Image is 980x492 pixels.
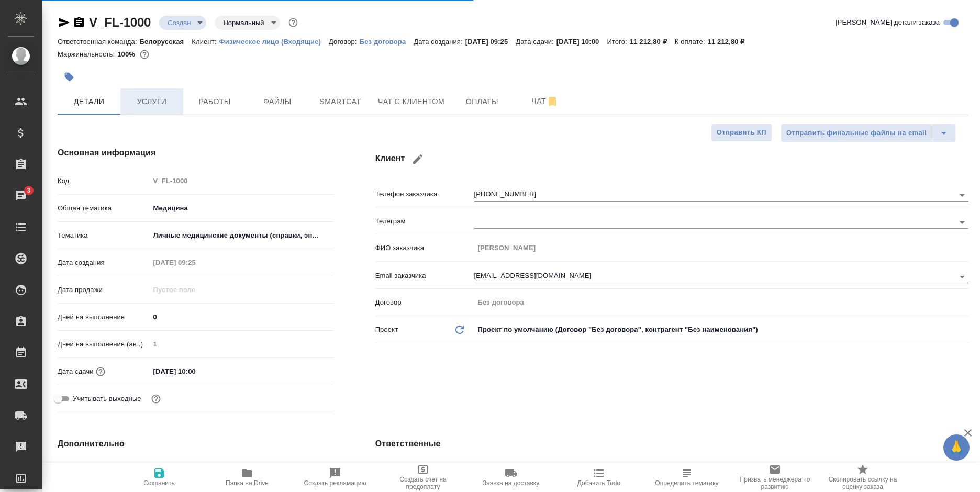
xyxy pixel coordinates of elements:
[64,95,114,108] span: Детали
[58,38,140,46] p: Ответственная команда:
[375,271,474,281] p: Email заказчика
[203,463,291,492] button: Папка на Drive
[304,479,366,487] span: Создать рекламацию
[379,463,467,492] button: Создать счет на предоплату
[190,95,240,108] span: Работы
[385,476,461,490] span: Создать счет на предоплату
[375,147,968,172] h4: Клиент
[943,434,970,461] button: 🙏
[630,38,675,46] p: 11 212,80 ₽
[58,16,70,29] button: Скопировать ссылку для ЯМессенджера
[731,463,819,492] button: Призвать менеджера по развитию
[465,38,516,46] p: [DATE] 09:25
[143,479,175,487] span: Сохранить
[127,95,177,108] span: Услуги
[375,325,398,335] p: Проект
[58,312,150,322] p: Дней на выполнение
[819,463,907,492] button: Скопировать ссылку на оценку заказа
[192,38,219,46] p: Клиент:
[291,463,379,492] button: Создать рекламацию
[58,366,94,377] p: Дата сдачи
[737,476,812,490] span: Призвать менеджера по развитию
[94,365,107,378] button: Если добавить услуги и заполнить их объемом, то дата рассчитается автоматически
[329,38,360,46] p: Договор:
[360,38,414,46] p: Без договора
[150,309,333,325] input: ✎ Введи что-нибудь
[378,95,444,108] span: Чат с клиентом
[150,227,333,244] div: Личные медицинские документы (справки, эпикризы)
[150,255,241,270] input: Пустое поле
[786,127,927,139] span: Отправить финальные файлы на email
[20,185,37,196] span: 3
[955,188,970,203] button: Open
[477,460,503,485] button: Добавить менеджера
[58,285,150,295] p: Дата продажи
[474,240,968,255] input: Пустое поле
[675,38,708,46] p: К оплате:
[58,176,150,186] p: Код
[546,95,559,108] svg: Отписаться
[555,463,643,492] button: Добавить Todo
[836,17,940,28] span: [PERSON_NAME] детали заказа
[138,48,151,61] button: 0.00 RUB;
[520,95,570,108] span: Чат
[219,38,329,46] p: Физическое лицо (Входящие)
[375,438,968,450] h4: Ответственные
[150,199,333,217] div: Медицина
[414,38,465,46] p: Дата создания:
[159,16,206,30] div: Создан
[607,38,629,46] p: Итого:
[375,243,474,253] p: ФИО заказчика
[220,18,267,27] button: Нормальный
[717,127,766,139] span: Отправить КП
[360,37,414,46] a: Без договора
[3,183,39,209] a: 3
[58,203,150,214] p: Общая тематика
[58,438,333,450] h4: Дополнительно
[73,16,85,29] button: Скопировать ссылку
[150,173,333,188] input: Пустое поле
[708,38,753,46] p: 11 212,80 ₽
[58,50,117,58] p: Маржинальность:
[955,270,970,284] button: Open
[948,437,965,459] span: 🙏
[375,297,474,308] p: Договор
[655,479,718,487] span: Определить тематику
[58,230,150,241] p: Тематика
[164,18,194,27] button: Создан
[73,394,141,404] span: Учитывать выходные
[150,364,241,379] input: ✎ Введи что-нибудь
[375,189,474,199] p: Телефон заказчика
[117,50,138,58] p: 100%
[58,339,150,350] p: Дней на выполнение (авт.)
[781,124,932,142] button: Отправить финальные файлы на email
[140,38,192,46] p: Белорусская
[219,37,329,46] a: Физическое лицо (Входящие)
[286,16,300,29] button: Доп статусы указывают на важность/срочность заказа
[252,95,303,108] span: Файлы
[467,463,555,492] button: Заявка на доставку
[150,282,241,297] input: Пустое поле
[58,65,81,88] button: Добавить тэг
[215,16,280,30] div: Создан
[149,392,163,406] button: Выбери, если сб и вс нужно считать рабочими днями для выполнения заказа.
[781,124,956,142] div: split button
[474,295,968,310] input: Пустое поле
[58,258,150,268] p: Дата создания
[474,321,968,339] div: Проект по умолчанию (Договор "Без договора", контрагент "Без наименования")
[226,479,269,487] span: Папка на Drive
[577,479,620,487] span: Добавить Todo
[457,95,507,108] span: Оплаты
[150,337,333,352] input: Пустое поле
[955,215,970,230] button: Open
[556,38,607,46] p: [DATE] 10:00
[483,479,539,487] span: Заявка на доставку
[58,147,333,159] h4: Основная информация
[89,15,151,29] a: V_FL-1000
[825,476,900,490] span: Скопировать ссылку на оценку заказа
[375,216,474,227] p: Телеграм
[315,95,365,108] span: Smartcat
[643,463,731,492] button: Определить тематику
[711,124,772,142] button: Отправить КП
[516,38,556,46] p: Дата сдачи:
